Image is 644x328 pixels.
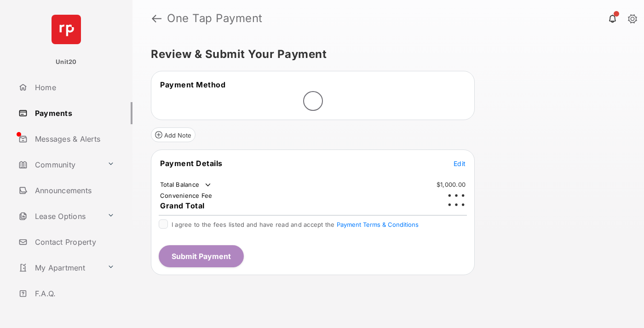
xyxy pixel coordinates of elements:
[167,13,263,24] strong: One Tap Payment
[15,128,132,150] a: Messages & Alerts
[160,180,213,190] td: Total Balance
[160,191,213,200] td: Convenience Fee
[454,160,466,167] span: Edit
[56,58,77,67] p: Unit20
[160,159,223,168] span: Payment Details
[159,245,244,267] button: Submit Payment
[15,102,132,124] a: Payments
[160,80,225,89] span: Payment Method
[151,127,195,142] button: Add Note
[436,180,466,189] td: $1,000.00
[15,282,132,305] a: F.A.Q.
[151,49,618,60] h5: Review & Submit Your Payment
[15,257,103,279] a: My Apartment
[337,221,419,228] button: I agree to the fees listed and have read and accept the
[15,205,103,227] a: Lease Options
[160,201,205,210] span: Grand Total
[52,15,81,44] img: svg+xml;base64,PHN2ZyB4bWxucz0iaHR0cDovL3d3dy53My5vcmcvMjAwMC9zdmciIHdpZHRoPSI2NCIgaGVpZ2h0PSI2NC...
[172,221,419,228] span: I agree to the fees listed and have read and accept the
[15,231,132,253] a: Contact Property
[454,159,466,168] button: Edit
[15,154,103,176] a: Community
[15,76,132,98] a: Home
[15,179,132,201] a: Announcements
